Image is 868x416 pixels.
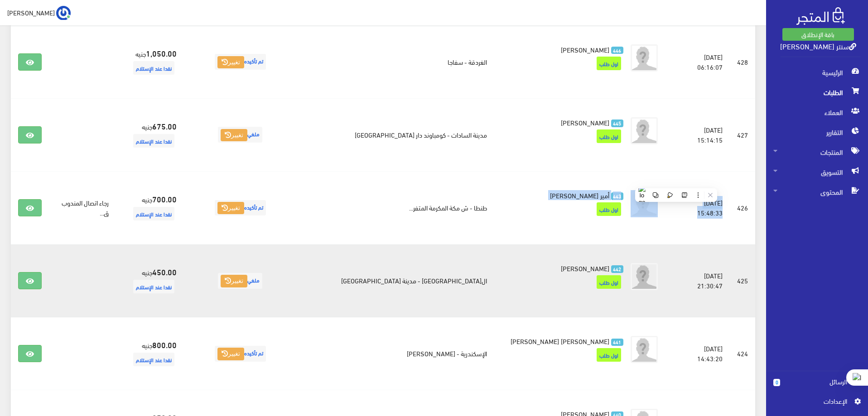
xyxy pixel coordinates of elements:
td: الغردقة - سفاجا [296,25,494,99]
a: الرئيسية [766,62,868,82]
span: ملغي [218,127,262,143]
button: تغيير [221,129,247,142]
span: نقدا عند الإستلام [133,280,174,293]
span: الرسائل [787,377,847,387]
span: اول طلب [597,275,621,289]
span: العملاء [773,102,861,122]
span: اﻹعدادات [781,396,847,406]
span: نقدا عند الإستلام [133,134,174,148]
strong: 675.00 [152,120,177,132]
span: [PERSON_NAME] [561,262,609,274]
span: تم تأكيده [215,346,266,362]
a: 446 [PERSON_NAME] [509,44,623,54]
strong: 700.00 [152,193,177,205]
td: ال[GEOGRAPHIC_DATA] - مدينة [GEOGRAPHIC_DATA] [296,244,494,317]
span: المنتجات [773,142,861,162]
span: نقدا عند الإستلام [133,353,174,366]
a: التقارير [766,122,868,142]
span: التقارير [773,122,861,142]
button: تغيير [221,275,247,287]
span: اول طلب [597,129,621,143]
td: 428 [730,25,755,99]
td: جنيه [116,98,184,171]
a: المحتوى [766,182,868,202]
td: [DATE] 15:14:15 [672,98,730,171]
td: 426 [730,171,755,244]
a: 445 [PERSON_NAME] [509,117,623,127]
a: 441 [PERSON_NAME] [PERSON_NAME] [509,336,623,346]
img: avatar.png [631,263,658,290]
a: 443 أمير [PERSON_NAME] [509,190,623,200]
strong: 1,050.00 [146,47,177,59]
span: [PERSON_NAME] [PERSON_NAME] [511,335,609,347]
a: 0 الرسائل [773,377,861,396]
span: 445 [611,120,623,127]
span: أمير [PERSON_NAME] [550,189,609,201]
span: 442 [611,265,623,273]
span: التسويق [773,162,861,182]
span: ملغي [218,273,262,289]
td: 427 [730,98,755,171]
td: جنيه [116,171,184,244]
strong: 800.00 [152,339,177,350]
td: طنطا - ش مكة المكرمة المتفر... [296,171,494,244]
span: تم تأكيده [215,200,266,216]
img: avatar.png [631,44,658,72]
a: ... [PERSON_NAME] [7,5,71,20]
td: [DATE] 14:43:20 [672,317,730,390]
td: جنيه [116,25,184,99]
img: avatar.png [631,117,658,144]
td: الإسكندرية - [PERSON_NAME] [296,317,494,390]
img: . [796,7,845,25]
span: [PERSON_NAME] [561,116,609,129]
span: اول طلب [597,57,621,70]
span: المحتوى [773,182,861,202]
a: باقة الإنطلاق [782,28,854,41]
span: 0 [773,379,780,386]
button: تغيير [217,56,244,69]
a: سنتر [PERSON_NAME] [780,39,856,53]
td: رجاء اتصال المندوب ق... [49,171,116,244]
button: تغيير [217,348,244,360]
td: [DATE] 21:30:47 [672,244,730,317]
img: avatar.png [631,336,658,363]
img: avatar.png [631,190,658,217]
td: 425 [730,244,755,317]
iframe: Drift Widget Chat Controller [11,354,45,388]
span: 446 [611,47,623,54]
span: نقدا عند الإستلام [133,207,174,220]
span: [PERSON_NAME] [7,7,55,18]
span: 441 [611,339,623,346]
span: اول طلب [597,202,621,216]
span: نقدا عند الإستلام [133,61,174,75]
td: جنيه [116,244,184,317]
span: اول طلب [597,348,621,362]
button: تغيير [217,202,244,215]
td: مدينة السادات - كومباوند دار [GEOGRAPHIC_DATA] [296,98,494,171]
a: الطلبات [766,82,868,102]
td: [DATE] 15:48:33 [672,171,730,244]
span: [PERSON_NAME] [561,43,609,56]
a: المنتجات [766,142,868,162]
span: 443 [611,192,623,200]
strong: 450.00 [152,266,177,277]
a: اﻹعدادات [773,396,861,411]
img: ... [56,6,71,20]
td: جنيه [116,317,184,390]
a: العملاء [766,102,868,122]
td: [DATE] 06:16:07 [672,25,730,99]
span: الطلبات [773,82,861,102]
a: 442 [PERSON_NAME] [509,263,623,273]
span: تم تأكيده [215,54,266,70]
span: الرئيسية [773,62,861,82]
td: 424 [730,317,755,390]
